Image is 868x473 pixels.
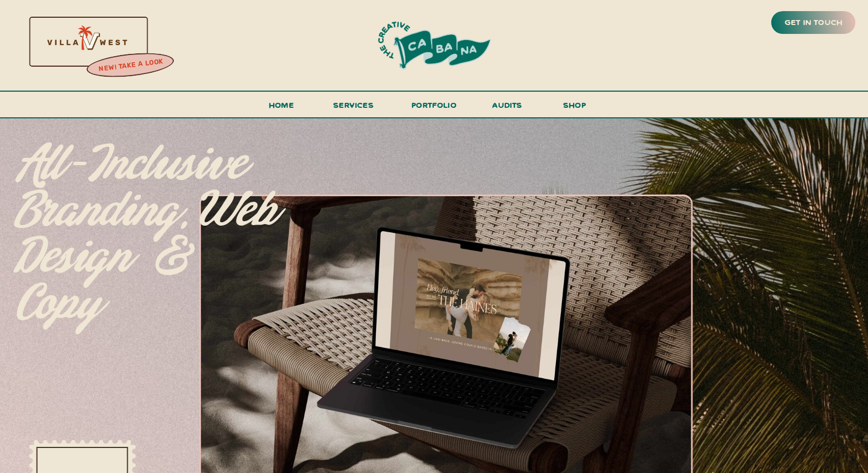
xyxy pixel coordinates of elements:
a: get in touch [782,15,845,31]
a: shop [548,98,601,117]
p: All-inclusive branding, web design & copy [16,142,281,299]
a: portfolio [408,98,460,118]
a: services [330,98,377,118]
a: audits [491,98,524,117]
a: new! take a look [85,54,176,77]
a: Home [264,98,299,118]
span: services [333,99,374,110]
